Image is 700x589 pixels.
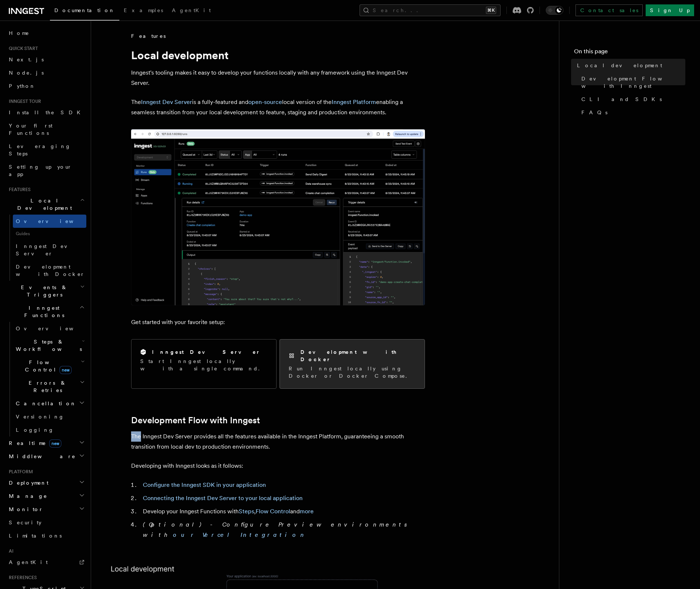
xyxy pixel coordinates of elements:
span: Middleware [6,453,76,460]
p: The is a fully-featured and local version of the enabling a seamless transition from your local d... [131,97,425,118]
button: Local Development [6,194,86,215]
a: our Vercel Integration [173,531,307,538]
a: Development Flow with Inngest [131,415,260,425]
span: Development with Docker [16,264,85,277]
span: Platform [6,469,33,475]
span: Monitor [6,506,43,513]
span: Features [6,187,30,193]
span: Inngest tour [6,98,41,104]
span: new [59,366,72,374]
button: Errors & Retries [13,376,86,397]
a: FAQs [578,106,685,119]
a: Security [6,516,86,529]
span: Examples [124,7,163,13]
a: Local development [574,59,685,72]
a: Inngest Dev Server [141,98,192,105]
button: Cancellation [13,397,86,410]
p: Developing with Inngest looks as it follows: [131,461,425,471]
span: Versioning [16,414,64,420]
em: (Optional) - Configure Preview environments with [143,521,411,538]
li: Develop your Inngest Functions with , and [141,506,425,517]
span: Errors & Retries [13,379,80,394]
a: CLI and SDKs [578,93,685,106]
button: Toggle dark mode [546,6,563,15]
button: Middleware [6,450,86,463]
p: Get started with your favorite setup: [131,317,425,327]
a: Node.js [6,66,86,79]
a: Contact sales [575,4,643,16]
span: Inngest Dev Server [16,243,79,256]
img: The Inngest Dev Server on the Functions page [131,129,425,305]
span: Guides [13,228,86,240]
button: Deployment [6,476,86,489]
span: Logging [16,427,54,433]
span: Next.js [9,57,44,62]
span: Install the SDK [9,109,85,115]
a: Inngest Platform [332,98,376,105]
div: Local Development [6,215,86,281]
span: Python [9,83,36,89]
span: AgentKit [172,7,211,13]
span: Features [131,32,166,40]
a: Overview [13,322,86,335]
span: Security [9,520,42,525]
span: Inngest Functions [6,304,79,319]
a: Overview [13,215,86,228]
span: Documentation [54,7,115,13]
a: Sign Up [646,4,694,16]
span: Events & Triggers [6,284,80,298]
span: Quick start [6,46,38,51]
p: The Inngest Dev Server provides all the features available in the Inngest Platform, guaranteeing ... [131,431,425,452]
span: Cancellation [13,400,76,407]
p: Start Inngest locally with a single command. [140,358,267,372]
a: Next.js [6,53,86,66]
span: AgentKit [9,559,48,565]
a: AgentKit [6,556,86,569]
span: AI [6,548,14,554]
button: Realtimenew [6,437,86,450]
p: Run Inngest locally using Docker or Docker Compose. [289,365,416,380]
span: Node.js [9,70,44,76]
div: Inngest Functions [6,322,86,437]
a: Inngest Dev ServerStart Inngest locally with a single command. [131,339,277,389]
span: Overview [16,218,91,224]
span: Leveraging Steps [9,143,71,157]
button: Steps & Workflows [13,335,86,356]
span: Overview [16,326,91,331]
span: Setting up your app [9,164,72,177]
span: Local development [577,62,662,69]
a: Development with Docker [13,260,86,281]
a: more [300,508,314,515]
a: Steps [239,508,254,515]
span: Flow Control [13,359,81,373]
a: Home [6,26,86,40]
h4: On this page [574,47,685,59]
span: new [49,439,61,448]
span: Your first Functions [9,123,53,136]
a: Logging [13,423,86,437]
span: CLI and SDKs [581,96,662,103]
a: AgentKit [167,2,215,20]
button: Search...⌘K [360,4,501,16]
span: Steps & Workflows [13,338,82,353]
a: Development with DockerRun Inngest locally using Docker or Docker Compose. [279,339,425,389]
span: Limitations [9,533,62,539]
a: Your first Functions [6,119,86,140]
a: Inngest Dev Server [13,240,86,260]
button: Inngest Functions [6,301,86,322]
button: Events & Triggers [6,281,86,301]
span: Development Flow with Inngest [581,75,685,90]
a: Documentation [50,2,119,21]
a: Versioning [13,410,86,423]
span: Deployment [6,479,48,486]
a: Development Flow with Inngest [578,72,685,93]
a: Flow Control [256,508,290,515]
button: Monitor [6,503,86,516]
span: Manage [6,492,47,500]
a: Examples [119,2,167,20]
a: Leveraging Steps [6,140,86,160]
a: Setting up your app [6,160,86,181]
a: open-source [248,98,282,105]
p: Inngest's tooling makes it easy to develop your functions locally with any framework using the In... [131,68,425,88]
h2: Inngest Dev Server [152,348,260,356]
